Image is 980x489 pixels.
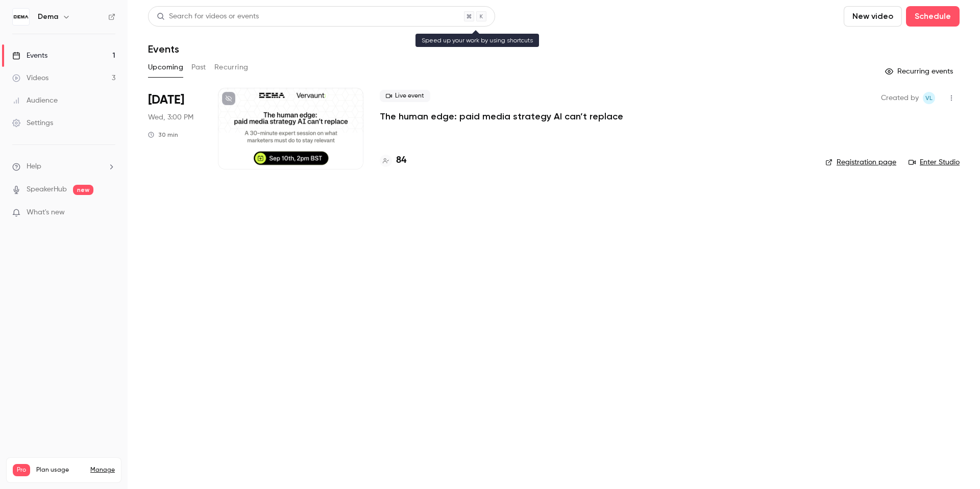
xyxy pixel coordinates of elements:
[844,6,902,27] button: New video
[880,63,960,80] button: Recurring events
[13,9,29,25] img: Dema
[36,466,84,474] span: Plan usage
[148,88,202,169] div: Sep 10 Wed, 2:00 PM (Europe/London)
[214,59,249,76] button: Recurring
[12,118,53,128] div: Settings
[380,90,430,102] span: Live event
[12,73,48,83] div: Videos
[27,161,41,172] span: Help
[148,92,184,108] span: [DATE]
[12,161,115,172] li: help-dropdown-opener
[103,208,115,217] iframe: Noticeable Trigger
[148,59,183,76] button: Upcoming
[73,185,93,195] span: new
[148,43,179,55] h1: Events
[148,131,178,139] div: 30 min
[148,112,193,123] span: Wed, 3:00 PM
[881,92,919,104] span: Created by
[12,95,58,106] div: Audience
[90,466,115,474] a: Manage
[27,207,65,218] span: What's new
[923,92,935,104] span: Ville Leikas
[925,92,933,104] span: VL
[396,154,406,167] h4: 84
[12,51,47,61] div: Events
[909,157,960,167] a: Enter Studio
[906,6,960,27] button: Schedule
[191,59,206,76] button: Past
[13,464,30,476] span: Pro
[380,110,623,123] a: The human edge: paid media strategy AI can’t replace
[380,154,406,167] a: 84
[27,184,67,195] a: SpeakerHub
[825,157,896,167] a: Registration page
[157,11,259,22] div: Search for videos or events
[38,12,58,22] h6: Dema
